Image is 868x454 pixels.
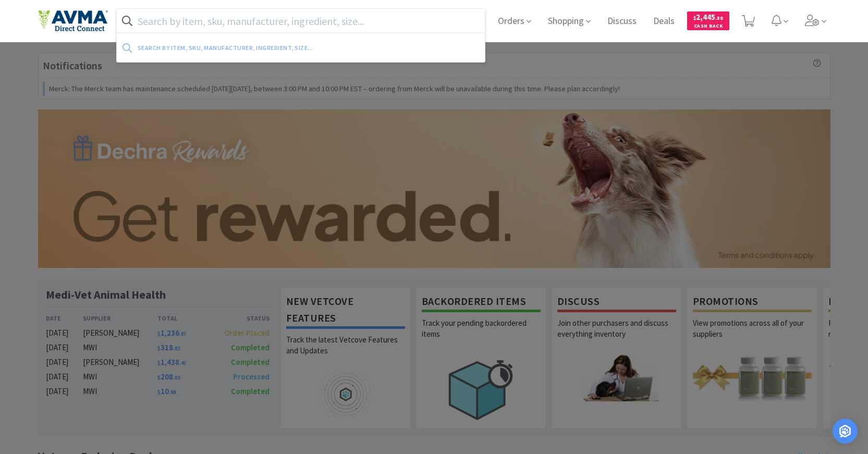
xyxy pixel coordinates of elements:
a: Deals [649,17,679,26]
div: Search by item, sku, manufacturer, ingredient, size... [138,40,396,56]
span: 2,445 [693,12,723,22]
div: Open Intercom Messenger [833,419,858,444]
span: . 58 [715,15,723,21]
span: Cash Back [693,23,723,30]
input: Search by item, sku, manufacturer, ingredient, size... [117,9,485,33]
a: $2,445.58Cash Back [687,7,729,35]
span: $ [693,15,696,21]
a: Discuss [603,17,641,26]
img: e4e33dab9f054f5782a47901c742baa9_102.png [38,10,108,32]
